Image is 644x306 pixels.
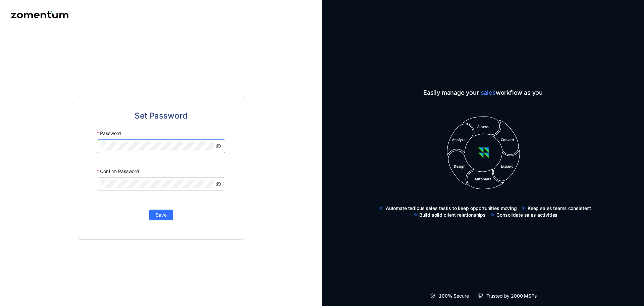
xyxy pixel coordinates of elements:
[135,110,187,122] span: Set Password
[216,181,221,187] span: eye-invisible
[386,205,517,212] span: Automate tedious sales tasks to keep opportunities moving
[439,293,469,299] span: 100% Secure
[97,127,121,139] label: Password
[216,143,221,149] span: eye-invisible
[149,210,173,220] button: Save
[481,89,496,96] span: sales
[528,205,591,212] span: Keep sales teams consistent
[486,293,537,299] span: Trusted by 2000 MSPs
[101,180,214,188] input: Confirm Password
[496,212,557,218] span: Consolidate sales activities
[101,142,214,150] input: Password
[374,88,592,97] span: Easily manage your workflow as you
[97,165,139,177] label: Confirm Password
[419,212,486,218] span: Build solid client relationships
[11,11,68,18] img: Zomentum logo
[156,211,167,219] span: Save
